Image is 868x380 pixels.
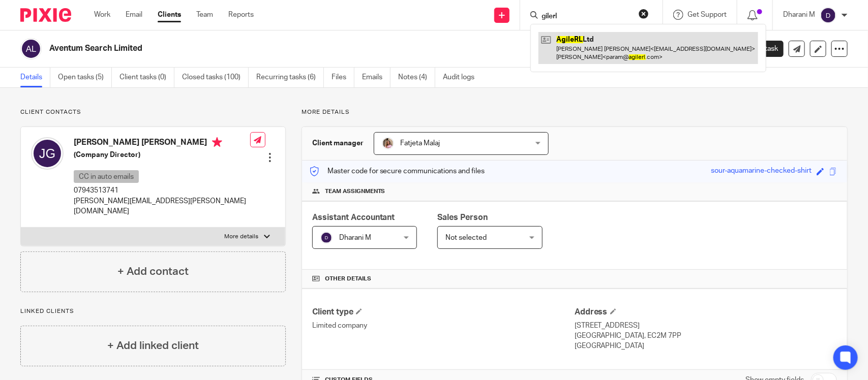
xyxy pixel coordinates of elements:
img: svg%3E [31,137,64,170]
p: Limited company [312,321,575,331]
a: Email [126,10,142,20]
h4: Client type [312,307,575,318]
h3: Client manager [312,138,364,148]
p: [PERSON_NAME][EMAIL_ADDRESS][PERSON_NAME][DOMAIN_NAME] [74,196,250,217]
h2: Aventum Search Limited [49,43,577,54]
img: svg%3E [820,7,836,23]
p: [STREET_ADDRESS] [575,321,837,331]
p: Client contacts [20,108,286,116]
p: 07943513741 [74,185,250,196]
a: Reports [228,10,254,20]
a: Open tasks (5) [58,68,112,87]
p: More details [225,233,259,241]
p: [GEOGRAPHIC_DATA] [575,341,837,351]
button: Clear [639,9,649,19]
a: Notes (4) [398,68,435,87]
h4: Address [575,307,837,318]
p: More details [302,108,848,116]
a: Client tasks (0) [119,68,174,87]
a: Emails [362,68,391,87]
a: Audit logs [443,68,482,87]
div: sour-aquamarine-checked-shirt [711,166,812,177]
p: Master code for secure communications and files [310,166,485,176]
input: Search [541,12,632,21]
a: Closed tasks (100) [182,68,249,87]
span: Get Support [687,11,727,18]
img: svg%3E [20,38,42,59]
h4: [PERSON_NAME] [PERSON_NAME] [74,137,250,150]
img: Pixie [20,8,71,22]
a: Details [20,68,50,87]
a: Clients [158,10,181,20]
p: Dharani M [783,10,815,20]
span: Assistant Accountant [312,213,395,221]
img: svg%3E [320,232,333,244]
h5: (Company Director) [74,150,250,160]
p: CC in auto emails [74,170,139,183]
span: Other details [325,275,371,283]
a: Recurring tasks (6) [256,68,324,87]
p: Linked clients [20,307,286,315]
h4: + Add contact [117,264,189,279]
i: Primary [212,137,222,147]
a: Files [332,68,354,87]
span: Not selected [445,234,487,241]
span: Fatjeta Malaj [401,140,440,147]
span: Dharani M [339,234,371,241]
a: Work [94,10,110,20]
img: MicrosoftTeams-image%20(5).png [382,137,394,149]
span: Team assignments [325,187,385,196]
a: Team [196,10,213,20]
h4: + Add linked client [107,338,199,354]
p: [GEOGRAPHIC_DATA], EC2M 7PP [575,331,837,341]
span: Sales Person [437,213,488,221]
